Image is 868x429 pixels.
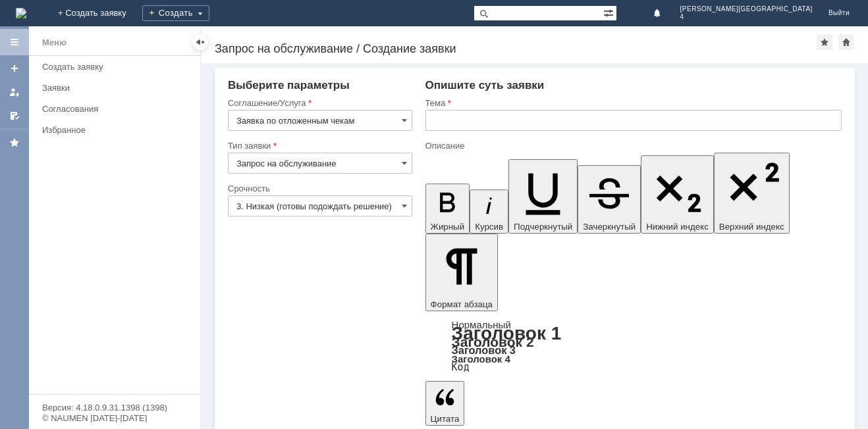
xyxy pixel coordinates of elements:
span: Подчеркнутый [514,222,572,232]
span: 4 [680,13,813,21]
span: Выберите параметры [228,79,350,91]
span: Жирный [431,222,465,232]
button: Нижний индекс [641,155,714,234]
div: Создать заявку [42,62,192,72]
button: Зачеркнутый [578,165,641,234]
span: [PERSON_NAME][GEOGRAPHIC_DATA] [680,5,813,13]
div: Скрыть меню [192,34,208,50]
div: Заявки [42,83,192,93]
a: Перейти на домашнюю страницу [16,8,26,18]
button: Курсив [470,189,508,234]
span: Опишите суть заявки [425,79,545,91]
span: Курсив [475,222,503,232]
a: Заголовок 4 [452,353,510,365]
div: Согласования [42,104,192,114]
img: logo [16,8,26,18]
a: Мои согласования [4,105,25,126]
a: Код [452,361,470,373]
div: Запрос на обслуживание / Создание заявки [215,42,817,55]
div: Создать [142,5,209,21]
a: Заявки [37,78,198,98]
span: Формат абзаца [431,299,493,309]
a: Заголовок 3 [452,344,516,356]
button: Жирный [425,184,470,234]
div: Избранное [42,125,178,135]
div: Сделать домашней страницей [838,34,854,50]
div: Добавить в избранное [817,34,832,50]
div: Соглашение/Услуга [228,99,410,107]
a: Создать заявку [37,57,198,77]
div: Описание [425,141,839,150]
a: Согласования [37,99,198,119]
span: Зачеркнутый [583,222,636,232]
span: Верхний индекс [719,222,784,232]
button: Подчеркнутый [508,159,578,234]
div: Тема [425,99,839,107]
div: Тип заявки [228,141,410,150]
div: © NAUMEN [DATE]-[DATE] [42,414,187,422]
span: Нижний индекс [646,222,709,232]
button: Формат абзаца [425,234,498,311]
button: Верхний индекс [714,153,790,234]
button: Цитата [425,381,465,426]
div: Срочность [228,184,410,193]
div: Формат абзаца [425,320,842,372]
a: Заголовок 1 [452,323,562,343]
span: Цитата [431,414,460,424]
a: Нормальный [452,319,511,330]
div: Меню [42,35,67,51]
div: Версия: 4.18.0.9.31.1398 (1398) [42,403,187,412]
span: Расширенный поиск [603,6,616,18]
a: Мои заявки [4,82,25,103]
a: Заголовок 2 [452,334,534,349]
a: Создать заявку [4,58,25,79]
